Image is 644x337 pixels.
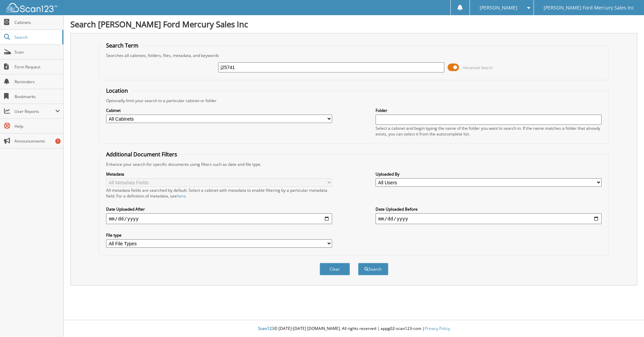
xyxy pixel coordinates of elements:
[376,213,602,224] input: end
[103,87,131,94] legend: Location
[320,263,350,275] button: Clear
[106,187,332,199] div: All metadata fields are searched by default. Select a cabinet with metadata to enable filtering b...
[258,326,274,331] span: Scan123
[106,213,332,224] input: start
[103,151,181,158] legend: Additional Document Filters
[64,320,644,337] div: © [DATE]-[DATE] [DOMAIN_NAME]. All rights reserved | appg02-scan123-com |
[376,125,602,137] div: Select a cabinet and begin typing the name of the folder you want to search in. If the name match...
[106,108,332,113] label: Cabinet
[14,49,60,55] span: Scan
[7,3,57,12] img: scan123-logo-white.svg
[463,65,493,70] span: Advanced Search
[358,263,388,275] button: Search
[103,42,142,49] legend: Search Term
[544,6,634,10] span: [PERSON_NAME] Ford Mercury Sales Inc
[376,206,602,212] label: Date Uploaded Before
[14,94,60,99] span: Bookmarks
[610,305,644,337] iframe: Chat Widget
[177,193,186,199] a: here
[106,232,332,238] label: File type
[106,171,332,177] label: Metadata
[103,161,605,167] div: Enhance your search for specific documents using filters such as date and file type.
[70,19,637,30] h1: Search [PERSON_NAME] Ford Mercury Sales Inc
[376,171,602,177] label: Uploaded By
[55,139,61,144] div: 7
[14,138,60,144] span: Announcements
[14,79,60,85] span: Reminders
[103,98,605,103] div: Optionally limit your search to a particular cabinet or folder
[376,108,602,113] label: Folder
[14,123,60,129] span: Help
[425,326,450,331] a: Privacy Policy
[480,6,517,10] span: [PERSON_NAME]
[14,64,60,70] span: Form Request
[14,34,59,40] span: Search
[14,109,55,114] span: User Reports
[14,20,60,25] span: Cabinets
[103,53,605,58] div: Searches all cabinets, folders, files, metadata, and keywords
[106,206,332,212] label: Date Uploaded After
